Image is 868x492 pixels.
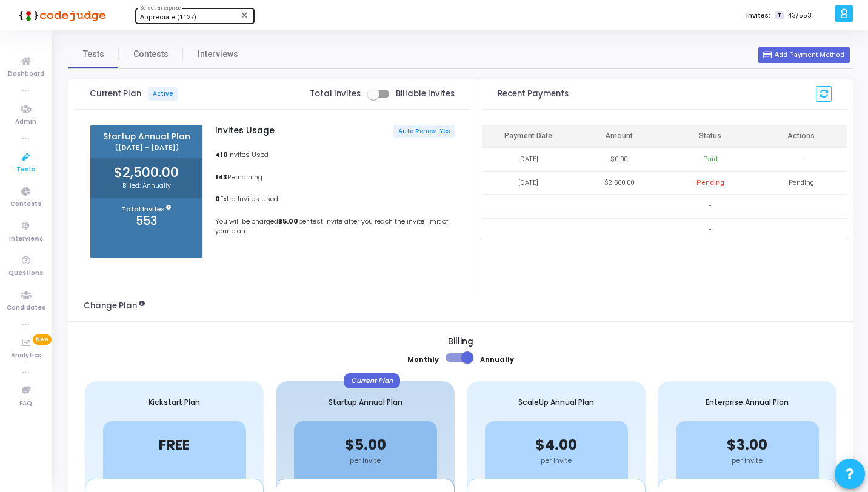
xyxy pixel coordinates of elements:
[133,48,169,61] span: Contests
[396,89,455,99] span: Billable Invites
[15,117,36,127] span: Admin
[90,204,202,214] p: Total Invites
[294,456,437,466] div: per invite
[85,381,264,421] div: Kickstart Plan
[800,155,802,165] span: -
[148,87,178,101] span: Active
[746,10,770,21] label: Invites:
[8,69,44,79] span: Dashboard
[9,234,43,244] span: Interviews
[604,178,634,188] div: $2,500.00
[97,132,196,142] span: Startup Annual Plan
[240,10,250,20] mat-icon: Clear
[215,194,220,204] b: 0
[276,381,455,421] div: Startup Annual Plan
[159,435,190,454] span: FREE
[573,125,664,148] th: Amount
[696,178,724,188] div: Pending
[518,178,538,188] div: [DATE]
[482,125,573,148] th: Payment Date
[8,268,43,279] span: Questions
[97,144,196,151] span: ([DATE] - [DATE])
[278,216,298,226] b: $5.00
[215,216,455,236] p: You will be charged per test invite after you reach the invite limit of your plan.
[215,172,455,182] p: Remaining
[498,89,569,99] h3: Recent Payments
[84,337,838,347] h5: Billing
[310,89,361,99] span: Total Invites
[215,172,227,182] b: 143
[11,351,41,361] span: Analytics
[33,334,52,345] span: New
[658,381,836,421] div: Enterprise Annual Plan
[535,435,577,454] span: $4.00
[709,201,711,211] span: -
[90,87,178,101] span: Current Plan
[467,381,646,421] div: ScaleUp Annual Plan
[703,155,718,165] div: Paid
[664,125,755,148] th: Status
[344,373,400,388] div: Current Plan
[90,181,202,191] p: Billed: Annually
[709,225,711,235] span: -
[15,3,106,27] img: logo
[398,127,450,135] span: Auto Renew: Yes
[676,456,819,466] div: per invite
[10,199,41,210] span: Contests
[16,165,35,175] span: Tests
[775,11,783,20] span: T
[215,126,275,136] h5: Invites Usage
[789,178,814,188] span: Pending
[518,155,538,165] div: [DATE]
[84,301,145,311] h3: Change Plan
[610,155,627,165] div: $0.00
[407,354,439,364] b: Monthly
[786,10,812,21] span: 143/553
[215,150,455,160] p: Invites Used
[140,13,196,21] span: Appreciate (1127)
[90,214,202,228] h3: 553
[485,456,628,466] div: per invite
[345,435,386,454] span: $5.00
[215,150,228,159] b: 410
[215,194,455,204] p: Extra Invites Used
[90,165,202,181] h2: $2,500.00
[83,48,104,61] span: Tests
[19,399,32,409] span: FAQ
[480,354,514,364] b: Annually
[198,48,238,61] span: Interviews
[756,125,847,148] th: Actions
[727,435,767,454] span: $3.00
[7,303,45,313] span: Candidates
[758,47,849,63] button: Add Payment Method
